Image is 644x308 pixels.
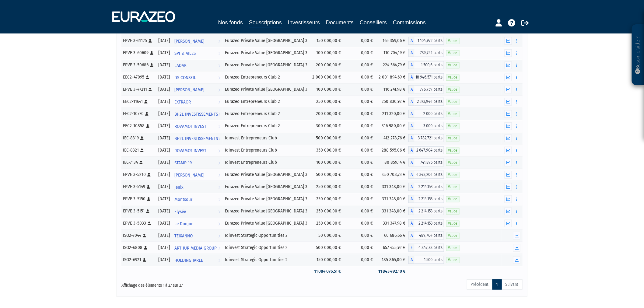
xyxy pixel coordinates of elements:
[158,257,170,263] div: [DATE]
[172,59,223,71] a: LADAK
[144,100,148,103] i: [Français] Personne physique
[172,169,223,181] a: [PERSON_NAME]
[143,234,146,237] i: [Français] Personne physique
[415,183,444,191] span: 2 214,153 parts
[446,148,460,153] span: Valide
[415,61,444,69] span: 1 500,6 parts
[158,135,170,141] div: [DATE]
[225,257,308,263] div: Idinvest Strategic Opportunities 2
[172,156,223,169] a: STAMP 19
[446,257,460,263] span: Valide
[408,207,444,215] div: A - Eurazeo Private Value Europe 3
[376,83,408,96] td: 116 241,98 €
[310,169,344,181] td: 500 000,00 €
[344,169,376,181] td: 0,00 €
[408,110,444,118] div: A - Eurazeo Entrepreneurs Club 2
[376,169,408,181] td: 650 708,73 €
[408,122,415,130] span: A
[415,219,444,227] span: 2 214,153 parts
[415,232,444,240] span: 489,764 parts
[408,98,444,106] div: A - Eurazeo Entrepreneurs Club 2
[172,96,223,108] a: EXTRAOR
[225,171,308,178] div: Eurazeo Private Value [GEOGRAPHIC_DATA] 3
[158,123,170,129] div: [DATE]
[172,229,223,242] a: TEIXANNO
[225,86,308,93] div: Eurazeo Private Value [GEOGRAPHIC_DATA] 3
[360,18,387,27] a: Conseillers
[139,161,143,164] i: [Français] Personne physique
[174,96,191,108] span: EXTRAOR
[149,88,152,91] i: [Français] Personne physique
[158,171,170,178] div: [DATE]
[225,98,308,105] div: Eurazeo Entrepreneurs Club 2
[172,144,223,156] a: ROVAMOT INVEST
[310,59,344,71] td: 200 000,00 €
[415,86,444,93] span: 776,759 parts
[344,59,376,71] td: 0,00 €
[225,184,308,190] div: Eurazeo Private Value [GEOGRAPHIC_DATA] 3
[123,220,154,226] div: EPVE 3-5033
[174,218,194,229] span: Le Donjon
[172,193,223,205] a: Montsouri
[393,18,426,27] a: Commissions
[415,37,444,45] span: 1 104,972 parts
[218,255,220,266] i: Voir l'investisseur
[376,108,408,120] td: 211 320,00 €
[408,195,444,203] div: A - Eurazeo Private Value Europe 3
[408,232,444,240] div: A - Idinvest Strategic Opportunities 2
[376,205,408,217] td: 331 348,00 €
[143,258,146,262] i: [Français] Personne physique
[123,74,154,80] div: EEC2-47095
[158,208,170,214] div: [DATE]
[446,87,460,93] span: Valide
[408,159,444,166] div: A - Idinvest Entrepreneurs Club
[158,232,170,239] div: [DATE]
[344,120,376,132] td: 0,00 €
[145,112,149,116] i: [Français] Personne physique
[344,35,376,47] td: 0,00 €
[218,48,220,59] i: Voir l'investisseur
[376,120,408,132] td: 316 980,00 €
[123,62,154,68] div: EPVE 3-50686
[408,61,444,69] div: A - Eurazeo Private Value Europe 3
[148,222,151,225] i: [Français] Personne physique
[376,217,408,229] td: 331 347,98 €
[446,160,460,166] span: Valide
[408,146,444,154] div: A - Idinvest Entrepreneurs Club
[408,207,415,215] span: A
[123,110,154,117] div: EEC2-10770
[344,205,376,217] td: 0,00 €
[123,86,154,93] div: EPVE 3-47211
[310,229,344,242] td: 50 000,00 €
[408,86,415,93] span: A
[140,136,144,140] i: [Français] Personne physique
[225,232,308,239] div: Idinvest Strategic Opportunities 2
[225,110,308,117] div: Eurazeo Entrepreneurs Club 2
[123,37,154,44] div: EPVE 3-61125
[218,157,220,169] i: Voir l'investisseur
[158,147,170,153] div: [DATE]
[158,86,170,93] div: [DATE]
[310,217,344,229] td: 250 000,00 €
[174,206,186,217] span: Elysée
[446,111,460,117] span: Valide
[140,149,144,152] i: [Français] Personne physique
[344,144,376,156] td: 0,00 €
[310,205,344,217] td: 250 000,00 €
[408,134,444,142] div: A - Idinvest Entrepreneurs Club
[408,37,415,45] span: A
[446,208,460,214] span: Valide
[149,39,152,43] i: [Français] Personne physique
[172,132,223,144] a: BH2L INVESTISSEMENTS
[408,159,415,166] span: A
[146,124,149,128] i: [Français] Personne physique
[376,47,408,59] td: 110 704,19 €
[446,75,460,80] span: Valide
[310,35,344,47] td: 150 000,00 €
[415,195,444,203] span: 2 214,153 parts
[446,196,460,202] span: Valide
[172,120,223,132] a: ROVAMOT INVEST
[218,133,220,144] i: Voir l'investisseur
[344,108,376,120] td: 0,00 €
[376,193,408,205] td: 331 348,00 €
